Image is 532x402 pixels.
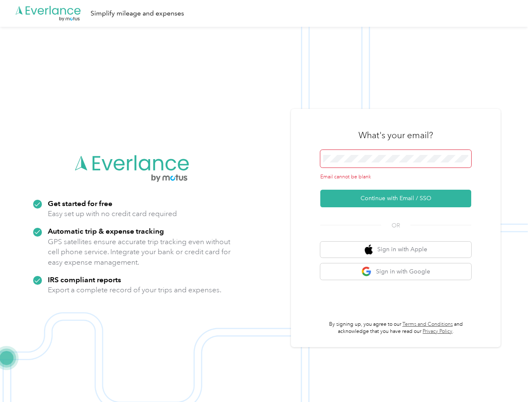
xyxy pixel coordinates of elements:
button: apple logoSign in with Apple [320,242,471,258]
img: apple logo [365,245,373,255]
a: Privacy Policy [423,328,452,335]
p: GPS satellites ensure accurate trip tracking even without cell phone service. Integrate your bank... [48,237,231,268]
button: Continue with Email / SSO [320,190,471,207]
h3: What's your email? [358,129,433,141]
p: Export a complete record of your trips and expenses. [48,285,221,295]
div: Email cannot be blank [320,173,471,181]
a: Terms and Conditions [402,321,453,327]
strong: Get started for free [48,199,112,208]
strong: IRS compliant reports [48,275,121,284]
strong: Automatic trip & expense tracking [48,227,164,235]
p: By signing up, you agree to our and acknowledge that you have read our . [320,321,471,335]
p: Easy set up with no credit card required [48,209,177,219]
div: Simplify mileage and expenses [91,8,184,19]
button: google logoSign in with Google [320,263,471,280]
span: OR [381,221,410,230]
img: google logo [361,266,372,277]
